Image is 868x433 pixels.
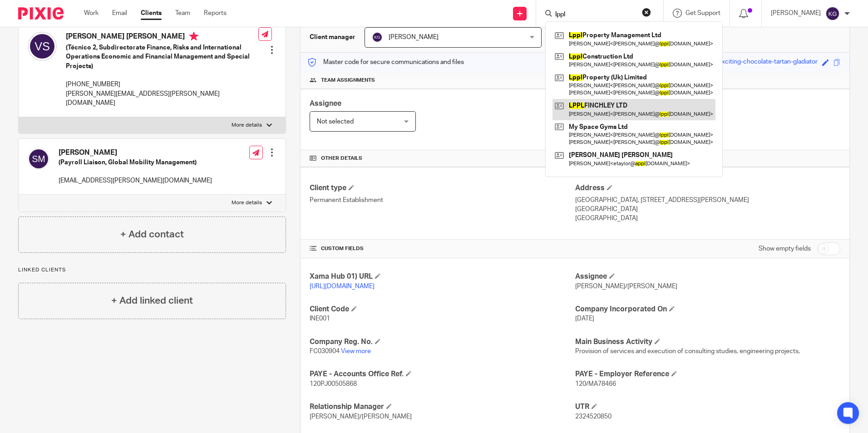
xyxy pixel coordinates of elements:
[759,244,811,253] label: Show empty fields
[310,348,340,354] span: FC030904
[84,9,99,18] a: Work
[310,381,357,387] span: 120PJ00505868
[28,32,57,61] img: svg%3E
[175,9,190,18] a: Team
[66,89,258,108] p: [PERSON_NAME][EMAIL_ADDRESS][PERSON_NAME][DOMAIN_NAME]
[204,9,227,18] a: Reports
[66,43,258,71] h5: (Técnico 2, Subdirectorate Finance, Risks and International Operations Economic and Financial Man...
[575,283,677,290] span: [PERSON_NAME]/[PERSON_NAME]
[310,183,575,193] h4: Client type
[310,245,575,252] h4: CUSTOM FIELDS
[66,80,258,89] p: [PHONE_NUMBER]
[189,32,198,41] i: Primary
[575,348,800,354] span: Provision of services and execution of consulting studies, engineering projects,
[389,34,439,40] span: [PERSON_NAME]
[341,348,371,354] a: View more
[575,214,840,223] p: [GEOGRAPHIC_DATA]
[575,272,840,281] h4: Assignee
[575,196,840,205] p: [GEOGRAPHIC_DATA], [STREET_ADDRESS][PERSON_NAME]
[28,148,49,170] img: svg%3E
[232,199,262,207] p: More details
[310,315,330,322] span: INE001
[310,413,412,420] span: [PERSON_NAME]/[PERSON_NAME]
[141,9,162,18] a: Clients
[575,381,616,387] span: 120/MA78466
[310,33,355,42] h3: Client manager
[771,9,821,18] p: [PERSON_NAME]
[642,8,651,17] button: Clear
[372,32,383,43] img: svg%3E
[66,32,258,43] h4: [PERSON_NAME] [PERSON_NAME]
[575,183,840,193] h4: Address
[310,283,375,290] a: [URL][DOMAIN_NAME]
[317,118,354,125] span: Not selected
[575,337,840,347] h4: Main Business Activity
[575,315,594,322] span: [DATE]
[59,158,212,167] h5: (Payroll Liaison, Global Mobility Management)
[575,402,840,412] h4: UTR
[310,402,575,412] h4: Relationship Manager
[310,272,575,281] h4: Xama Hub 01) URL
[575,413,612,420] span: 2324520850
[575,305,840,314] h4: Company Incorporated On
[59,176,212,185] p: [EMAIL_ADDRESS][PERSON_NAME][DOMAIN_NAME]
[111,294,193,308] h4: + Add linked client
[554,11,636,19] input: Search
[321,155,362,162] span: Other details
[310,369,575,379] h4: PAYE - Accounts Office Ref.
[575,205,840,214] p: [GEOGRAPHIC_DATA]
[686,10,720,16] span: Get Support
[112,9,127,18] a: Email
[310,305,575,314] h4: Client Code
[718,57,818,68] div: exciting-chocolate-tartan-gladiator
[310,337,575,347] h4: Company Reg. No.
[232,122,262,129] p: More details
[575,369,840,379] h4: PAYE - Employer Reference
[310,196,575,205] p: Permanent Establishment
[310,100,341,107] span: Assignee
[59,148,212,157] h4: [PERSON_NAME]
[825,6,840,21] img: svg%3E
[120,227,184,241] h4: + Add contact
[321,77,375,84] span: Team assignments
[18,7,64,20] img: Pixie
[307,58,464,67] p: Master code for secure communications and files
[18,266,286,274] p: Linked clients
